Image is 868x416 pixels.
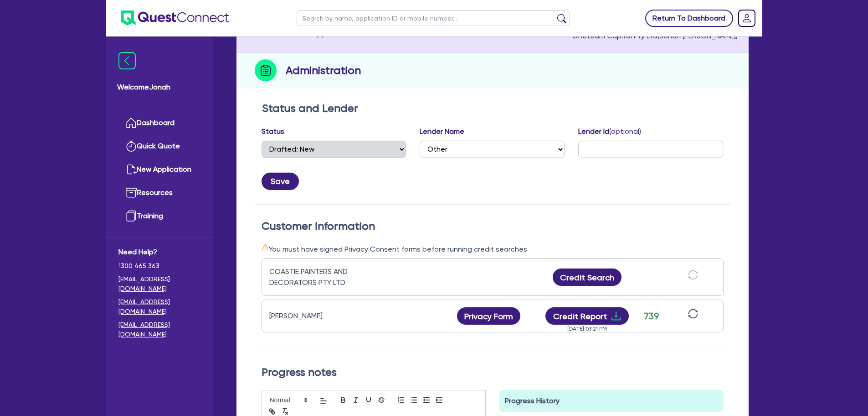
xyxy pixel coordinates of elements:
span: Welcome Jonah [117,82,202,93]
h2: Administration [286,62,361,79]
a: New Application [118,158,201,181]
div: You must have signed Privacy Consent forms before running credit searches [262,243,724,255]
a: Dropdown toggle [735,6,759,30]
span: Quotes [257,29,283,38]
a: [EMAIL_ADDRESS][DOMAIN_NAME] [118,320,201,339]
span: sync [688,309,698,319]
span: (optional) [609,127,641,136]
span: Guarantors [368,29,407,38]
img: new-application [126,164,137,175]
img: icon-menu-close [118,52,136,69]
button: Credit Search [553,269,622,286]
h2: Status and Lender [262,102,723,115]
input: Search by name, application ID or mobile number... [297,10,570,26]
div: Progress History [499,390,724,412]
button: Credit Reportdownload [545,307,629,325]
img: quest-connect-logo-blue [121,11,229,26]
button: sync [685,269,701,285]
button: Privacy Form [457,307,521,325]
div: [PERSON_NAME] [269,311,383,321]
a: [EMAIL_ADDRESS][DOMAIN_NAME] [118,274,201,294]
a: Quick Quote [118,135,201,158]
label: Status [262,126,284,137]
div: 739 [640,309,663,323]
img: training [126,211,137,221]
label: Lender Id [578,126,641,137]
a: Training [118,205,201,228]
img: quick-quote [126,141,137,152]
a: Dashboard [118,111,201,135]
button: Save [262,173,299,190]
span: Notes [436,29,457,38]
span: Need Help? [118,247,201,258]
a: Return To Dashboard [645,10,733,27]
div: COASTIE PAINTERS AND DECORATORS PTY LTD [269,266,383,288]
span: download [611,311,621,321]
span: 1300 465 363 [118,261,201,271]
span: Contracts [488,29,523,37]
span: sync [688,270,698,280]
span: Applicant [313,29,345,38]
button: sync [685,308,701,324]
img: resources [126,187,137,198]
label: Lender Name [420,126,464,137]
h2: Customer Information [262,220,724,233]
a: [EMAIL_ADDRESS][DOMAIN_NAME] [118,297,201,316]
span: warning [262,243,269,251]
a: Resources [118,181,201,205]
img: step-icon [255,59,277,81]
h2: Progress notes [262,366,724,379]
